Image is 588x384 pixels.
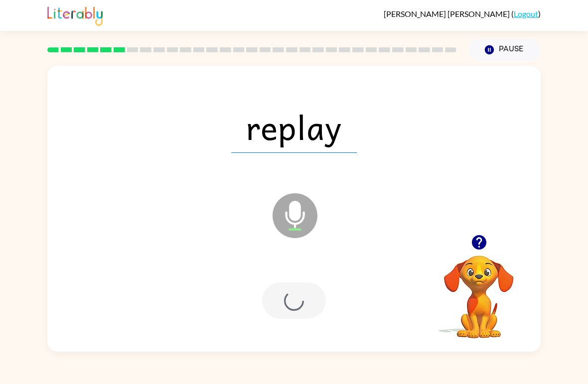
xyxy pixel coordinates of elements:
[47,4,103,26] img: Literably
[384,9,511,18] span: [PERSON_NAME] [PERSON_NAME]
[468,38,541,61] button: Pause
[384,9,541,18] div: ( )
[231,101,357,153] span: replay
[429,240,529,340] video: Your browser must support playing .mp4 files to use Literably. Please try using another browser.
[514,9,538,18] a: Logout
